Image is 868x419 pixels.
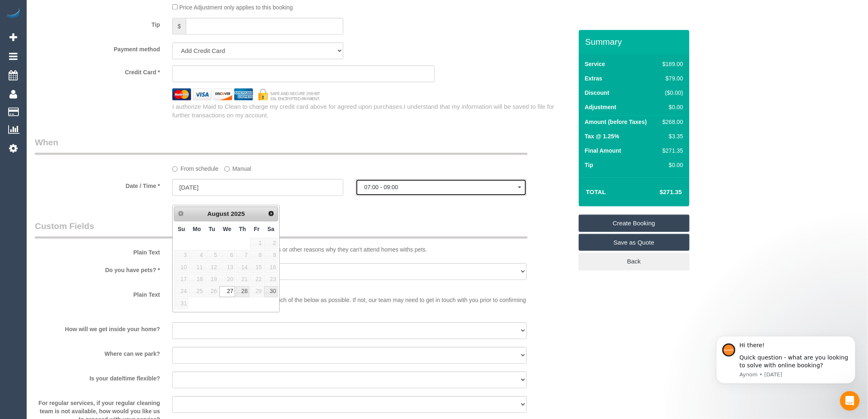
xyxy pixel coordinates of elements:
[264,250,278,261] span: 9
[189,250,204,261] span: 4
[250,262,263,273] span: 15
[585,132,619,140] label: Tax @ 1.25%
[209,226,215,232] span: Tuesday
[659,60,683,68] div: $189.00
[205,286,218,297] span: 26
[174,286,188,297] span: 24
[219,274,235,285] span: 20
[179,4,293,11] span: Price Adjustment only applies to this booking
[219,286,235,297] a: 27
[264,262,278,273] span: 16
[704,324,868,397] iframe: Intercom notifications message
[659,103,683,111] div: $0.00
[166,88,327,100] img: credit cards
[585,60,605,68] label: Service
[29,347,166,358] label: Where can we park?
[29,245,166,256] label: Plain Text
[205,262,218,273] span: 12
[29,179,166,190] label: Date / Time *
[264,238,278,249] span: 2
[172,179,343,196] input: DD/MM/YYYY
[35,220,528,238] legend: Custom Fields
[659,89,683,97] div: ($0.00)
[264,274,278,285] span: 23
[236,250,249,261] span: 7
[29,322,166,333] label: How will we get inside your home?
[585,74,603,82] label: Extras
[189,274,204,285] span: 18
[364,184,518,190] span: 07:00 - 09:00
[29,42,166,53] label: Payment method
[172,166,178,172] input: From schedule
[172,288,527,312] p: If you have time, please let us know as much of the below as possible. If not, our team may need ...
[265,208,277,219] a: Next
[579,253,690,270] a: Back
[178,210,184,217] span: Prev
[166,102,578,120] div: I authorize Maid to Clean to charge my credit card above for agreed upon purchases.
[579,215,690,232] a: Create Booking
[175,208,187,219] a: Prev
[236,286,249,297] a: 28
[659,118,683,126] div: $268.00
[172,18,186,34] span: $
[659,132,683,140] div: $3.35
[29,65,166,76] label: Credit Card *
[264,286,278,297] a: 30
[236,262,249,273] span: 14
[5,8,21,20] img: Automaid Logo
[254,226,260,232] span: Friday
[224,162,251,173] label: Manual
[585,89,610,97] label: Discount
[250,274,263,285] span: 22
[174,274,188,285] span: 17
[356,179,527,196] button: 07:00 - 09:00
[29,18,166,29] label: Tip
[172,245,527,254] p: Some of our cleaning teams have allergies or other reasons why they can't attend homes withs pets.
[236,274,249,285] span: 21
[250,250,263,261] span: 8
[178,226,185,232] span: Sunday
[29,371,166,382] label: Is your date/time flexible?
[635,189,682,196] h4: $271.35
[189,262,204,273] span: 11
[231,210,245,217] span: 2025
[219,250,235,261] span: 6
[250,286,263,297] span: 29
[659,74,683,82] div: $79.00
[239,226,246,232] span: Thursday
[174,262,188,273] span: 10
[267,226,274,232] span: Saturday
[35,136,528,155] legend: When
[179,70,428,77] iframe: Secure card payment input frame
[586,188,606,195] strong: Total
[219,262,235,273] span: 13
[29,288,166,299] label: Plain Text
[585,118,647,126] label: Amount (before Taxes)
[659,147,683,155] div: $271.35
[193,226,201,232] span: Monday
[585,37,685,46] h3: Summary
[585,103,617,111] label: Adjustment
[172,162,219,173] label: From schedule
[585,147,621,155] label: Final Amount
[659,161,683,169] div: $0.00
[224,166,230,172] input: Manual
[205,250,218,261] span: 5
[840,391,860,411] iframe: Intercom live chat
[585,161,594,169] label: Tip
[579,234,690,251] a: Save as Quote
[174,250,188,261] span: 3
[189,286,204,297] span: 25
[223,226,232,232] span: Wednesday
[205,274,218,285] span: 19
[174,298,188,309] span: 31
[268,210,274,217] span: Next
[29,263,166,274] label: Do you have pets? *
